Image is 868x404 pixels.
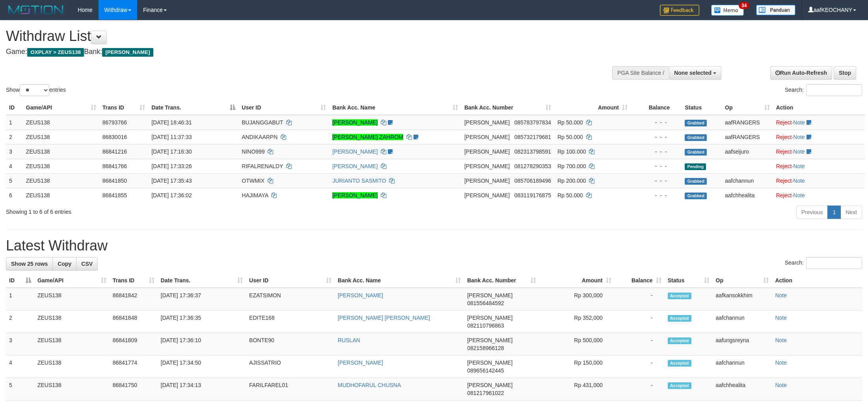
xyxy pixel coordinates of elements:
td: aafRANGERS [722,115,773,130]
label: Show entries [6,84,66,96]
span: [PERSON_NAME] [467,382,512,388]
td: Rp 150,000 [539,356,615,378]
input: Search: [806,84,862,96]
span: [PERSON_NAME] [467,315,512,321]
span: NINO999 [242,148,264,155]
a: Run Auto-Refresh [770,66,832,80]
a: Reject [776,178,792,184]
td: [DATE] 17:34:50 [158,356,246,378]
a: Note [775,382,787,388]
a: Copy [52,257,76,271]
img: Button%20Memo.svg [711,5,744,16]
th: Bank Acc. Name: activate to sort column ascending [335,273,464,288]
a: Note [793,178,805,184]
td: 86841774 [110,356,158,378]
td: 4 [6,159,23,173]
div: - - - [634,162,679,170]
th: Bank Acc. Number: activate to sort column ascending [464,273,539,288]
td: · [773,115,865,130]
td: 2 [6,130,23,144]
span: Copy 082313798591 to clipboard [514,148,551,155]
th: Action [773,100,865,115]
td: - [615,333,665,356]
a: Next [840,206,862,219]
span: Copy 082158966128 to clipboard [467,345,504,351]
span: None selected [674,70,712,76]
div: - - - [634,191,679,199]
td: ZEUS138 [23,144,99,159]
td: ZEUS138 [34,356,110,378]
th: Game/API: activate to sort column ascending [34,273,110,288]
span: Copy 081556484592 to clipboard [467,300,504,306]
th: Trans ID: activate to sort column ascending [99,100,148,115]
span: [DATE] 17:16:30 [151,148,192,155]
div: - - - [634,177,679,185]
div: Showing 1 to 6 of 6 entries [6,205,356,216]
span: [PERSON_NAME] [467,292,512,298]
a: [PERSON_NAME] [PERSON_NAME] [338,315,430,321]
th: Bank Acc. Name: activate to sort column ascending [329,100,461,115]
div: PGA Site Balance / [612,66,669,80]
th: Op: activate to sort column ascending [722,100,773,115]
a: [PERSON_NAME] [332,192,378,198]
span: CSV [81,261,93,267]
td: 86841842 [110,288,158,311]
span: OTWMIX [242,178,264,184]
th: User ID: activate to sort column ascending [238,100,329,115]
span: [DATE] 17:36:02 [151,192,192,198]
a: JURIANTO SASMITO [332,178,386,184]
span: Show 25 rows [11,261,48,267]
td: 86841848 [110,311,158,333]
span: Rp 200.000 [557,178,586,184]
span: Copy 081278290353 to clipboard [514,163,551,169]
span: [PERSON_NAME] [464,134,510,140]
td: - [615,378,665,400]
td: - [615,311,665,333]
span: Rp 50.000 [557,119,583,126]
span: [PERSON_NAME] [464,163,510,169]
td: aafchannun [722,173,773,188]
td: · [773,144,865,159]
span: HAJIMAYA [242,192,268,198]
label: Search: [785,84,862,96]
span: 86841216 [102,148,127,155]
span: BUJANGGABUT [242,119,283,126]
a: Note [775,292,787,298]
span: Rp 50.000 [557,192,583,198]
img: MOTION_logo.png [6,4,66,16]
span: Accepted [668,360,691,367]
span: ANDIKAARPN [242,134,278,140]
td: ZEUS138 [34,288,110,311]
th: Op: activate to sort column ascending [713,273,772,288]
a: Reject [776,192,792,198]
td: [DATE] 17:36:10 [158,333,246,356]
span: Accepted [668,382,691,389]
td: Rp 352,000 [539,311,615,333]
a: Note [793,119,805,126]
a: [PERSON_NAME] [338,360,383,366]
th: Bank Acc. Number: activate to sort column ascending [461,100,554,115]
th: Status [682,100,722,115]
a: [PERSON_NAME] [338,292,383,298]
span: Grabbed [685,134,707,141]
button: None selected [669,66,721,80]
span: [DATE] 17:33:26 [151,163,192,169]
td: Rp 431,000 [539,378,615,400]
span: [PERSON_NAME] [464,119,510,126]
span: RIFALRENALDY [242,163,283,169]
td: FARILFAREL01 [246,378,335,400]
label: Search: [785,257,862,269]
th: Amount: activate to sort column ascending [539,273,615,288]
a: [PERSON_NAME] ZAHROM [332,134,403,140]
td: Rp 500,000 [539,333,615,356]
td: 2 [6,311,34,333]
td: ZEUS138 [34,333,110,356]
td: · [773,173,865,188]
a: RUSLAN [338,337,360,343]
span: [PERSON_NAME] [464,178,510,184]
a: [PERSON_NAME] [332,148,378,155]
span: 86793766 [102,119,127,126]
td: · [773,188,865,202]
span: Copy 085706189496 to clipboard [514,178,551,184]
span: Copy 081217961022 to clipboard [467,390,504,396]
